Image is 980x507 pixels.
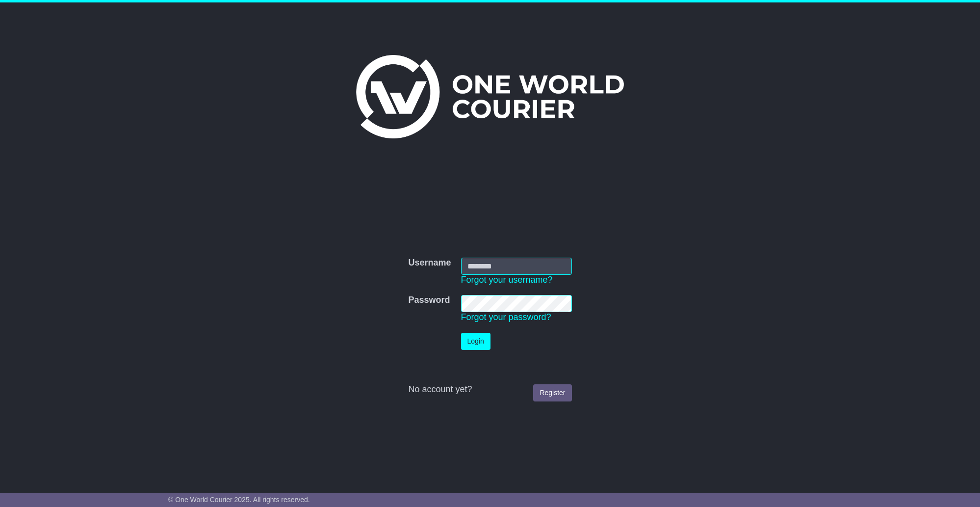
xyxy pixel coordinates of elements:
[461,312,551,322] a: Forgot your password?
[408,295,450,306] label: Password
[408,258,451,268] label: Username
[461,333,490,350] button: Login
[168,496,310,504] span: © One World Courier 2025. All rights reserved.
[533,384,571,401] a: Register
[461,275,553,285] a: Forgot your username?
[356,55,624,138] img: One World
[408,384,571,395] div: No account yet?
